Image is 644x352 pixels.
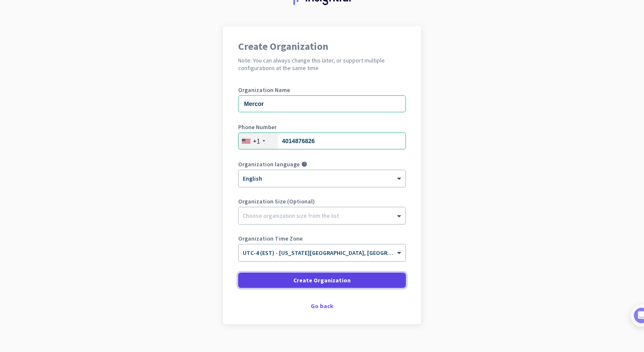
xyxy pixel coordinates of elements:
[253,137,260,145] div: +1
[293,276,351,284] span: Create Organization
[301,161,307,167] i: help
[238,87,406,93] label: Organization Name
[238,57,406,72] h2: Note: You can always change this later, or support multiple configurations at the same time
[238,236,406,241] label: Organization Time Zone
[238,95,406,112] input: What is the name of your organization?
[238,161,300,167] label: Organization language
[238,133,406,149] input: 201-555-0123
[238,273,406,288] button: Create Organization
[238,303,406,309] div: Go back
[238,41,406,51] h1: Create Organization
[238,124,406,130] label: Phone Number
[238,198,406,204] label: Organization Size (Optional)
